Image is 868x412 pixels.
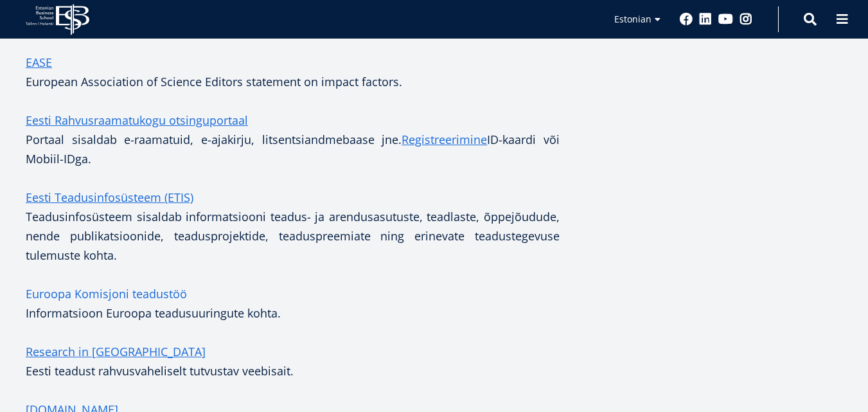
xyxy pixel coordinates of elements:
[26,342,206,361] a: Research in [GEOGRAPHIC_DATA]
[26,188,560,265] p: Teadusinfosüsteem sisaldab informatsiooni teadus- ja arendusasutuste, teadlaste, õppejõudude, nen...
[402,130,487,149] a: Registreerimine
[699,13,712,26] a: Linkedin
[26,53,52,72] a: EASE
[26,111,248,130] a: Eesti Rahvusraamatukogu otsinguportaal
[740,13,752,26] a: Instagram
[26,53,560,91] p: European Association of Science Editors statement on impact factors.
[26,342,560,381] p: Eesti teadust rahvusvaheliselt tutvustav veebisait.
[26,188,193,207] a: Eesti Teadusinfosüsteem (ETIS)
[26,111,560,168] p: Portaal sisaldab e-raamatuid, e-ajakirju, litsentsiandmebaase jne. ID-kaardi või Mobiil-IDga.
[680,13,693,26] a: Facebook
[718,13,733,26] a: Youtube
[26,284,187,303] a: Euroopa Komisjoni teadustöö
[26,284,560,323] p: Informatsioon Euroopa teadusuuringute kohta.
